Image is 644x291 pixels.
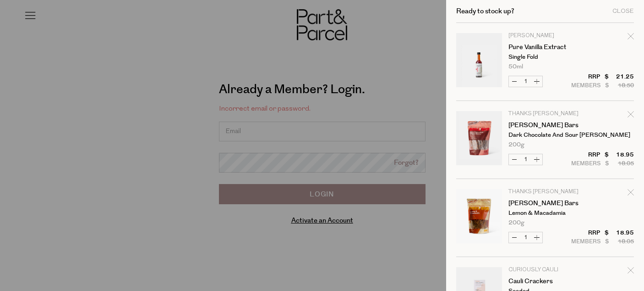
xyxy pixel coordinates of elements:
[456,8,514,15] h2: Ready to stock up?
[612,8,634,14] div: Close
[508,44,579,50] a: Pure Vanilla Extract
[520,154,531,165] input: QTY Darl Bars
[508,132,579,138] p: Dark Chocolate and Sour [PERSON_NAME]
[508,33,579,39] p: [PERSON_NAME]
[520,76,531,87] input: QTY Pure Vanilla Extract
[628,32,634,44] div: Remove Pure Vanilla Extract
[628,188,634,200] div: Remove Darl Bars
[628,110,634,122] div: Remove Darl Bars
[508,189,579,195] p: Thanks [PERSON_NAME]
[508,200,579,207] a: [PERSON_NAME] Bars
[508,210,579,216] p: Lemon & Macadamia
[508,142,524,148] span: 200g
[508,64,523,70] span: 50ml
[520,232,531,243] input: QTY Darl Bars
[508,267,579,273] p: Curiously Cauli
[508,54,579,60] p: Single Fold
[508,278,579,285] a: Cauli Crackers
[508,111,579,117] p: Thanks [PERSON_NAME]
[508,122,579,129] a: [PERSON_NAME] Bars
[508,220,524,226] span: 200g
[628,266,634,278] div: Remove Cauli Crackers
